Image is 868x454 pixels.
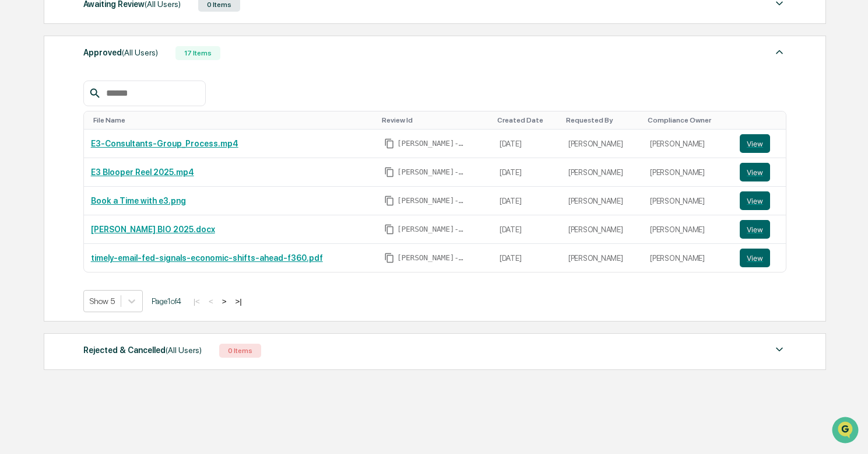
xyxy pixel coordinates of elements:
a: 🗄️Attestations [80,142,149,163]
div: Toggle SortBy [648,116,728,124]
td: [PERSON_NAME] [643,158,733,187]
button: View [740,220,770,239]
button: >| [232,296,245,306]
a: View [740,134,779,153]
div: Toggle SortBy [566,116,638,124]
a: Book a Time with e3.png [91,196,186,205]
div: Rejected & Cancelled [83,343,202,358]
span: Preclearance [23,147,75,159]
a: E3-Consultants-Group_Process.mp4 [91,139,238,148]
span: TRAN-00015 [397,225,467,234]
div: 🔎 [12,170,21,180]
a: E3 Blooper Reel 2025.mp4 [91,167,194,177]
span: Page 1 of 4 [152,296,181,306]
td: [DATE] [493,158,561,187]
td: [PERSON_NAME] [643,130,733,158]
span: (All Users) [122,48,158,57]
span: TRAN-00018 [397,139,467,148]
a: View [740,220,779,239]
span: Data Lookup [23,169,73,181]
a: timely-email-fed-signals-economic-shifts-ahead-f360.pdf [91,253,323,263]
img: caret [772,343,786,357]
span: Copy Id [384,224,395,235]
td: [DATE] [493,244,561,272]
a: View [740,249,779,267]
span: TRAN-00014 [397,253,467,263]
div: 17 Items [175,46,220,60]
td: [PERSON_NAME] [561,187,643,215]
a: View [740,163,779,181]
span: TRAN-00016 [397,196,467,205]
span: TRAN-00017 [397,167,467,177]
span: Copy Id [384,253,395,263]
div: Toggle SortBy [93,116,372,124]
div: We're available if you need us! [40,101,147,110]
button: View [740,191,770,210]
a: [PERSON_NAME] BIO 2025.docx [91,225,215,234]
button: Start new chat [198,93,212,107]
span: (All Users) [166,345,202,355]
td: [PERSON_NAME] [561,215,643,244]
span: Copy Id [384,167,395,177]
td: [PERSON_NAME] [561,130,643,158]
div: 0 Items [219,344,261,358]
img: 1746055101610-c473b297-6a78-478c-a979-82029cc54cd1 [12,89,33,110]
td: [PERSON_NAME] [561,244,643,272]
a: 🖐️Preclearance [7,142,80,163]
div: 🗄️ [85,148,94,158]
td: [PERSON_NAME] [643,215,733,244]
a: Powered byPylon [82,197,141,207]
p: How can we help? [12,25,212,43]
td: [DATE] [493,215,561,244]
span: Attestations [96,147,145,159]
button: View [740,249,770,267]
span: Copy Id [384,138,395,149]
td: [DATE] [493,130,561,158]
button: |< [190,296,203,306]
button: View [740,163,770,181]
td: [PERSON_NAME] [643,187,733,215]
div: Toggle SortBy [497,116,557,124]
img: caret [772,45,786,59]
div: Approved [83,45,158,60]
a: View [740,191,779,210]
button: < [205,296,217,306]
div: Start new chat [40,89,191,101]
button: View [740,134,770,153]
td: [PERSON_NAME] [643,244,733,272]
button: > [219,296,230,306]
span: Copy Id [384,195,395,206]
a: 🔎Data Lookup [7,165,78,186]
div: 🖐️ [12,148,21,158]
div: Toggle SortBy [382,116,488,124]
span: Pylon [116,198,141,207]
td: [DATE] [493,187,561,215]
iframe: Open customer support [831,415,862,447]
td: [PERSON_NAME] [561,158,643,187]
div: Toggle SortBy [742,116,781,124]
